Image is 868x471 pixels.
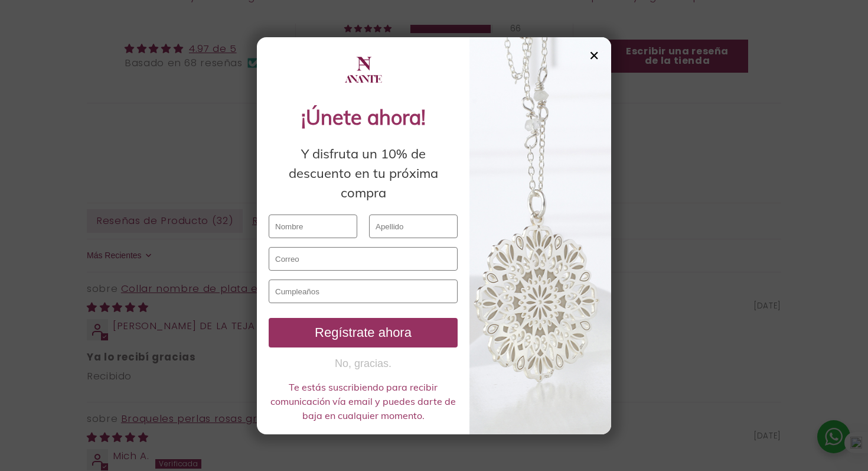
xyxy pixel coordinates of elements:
[589,49,599,62] div: ✕
[269,215,357,238] input: Nombre
[273,325,453,340] div: Regístrate ahora
[269,380,458,423] div: Te estás suscribiendo para recibir comunicación vía email y puedes darte de baja en cualquier mom...
[269,318,458,347] button: Regístrate ahora
[342,49,384,90] img: logo
[369,215,458,238] input: Apellido
[269,280,458,303] input: Cumpleaños
[269,144,458,203] div: Y disfruta un 10% de descuento en tu próxima compra
[269,102,458,132] div: ¡Únete ahora!
[269,356,458,371] button: No, gracias.
[269,247,458,271] input: Correo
